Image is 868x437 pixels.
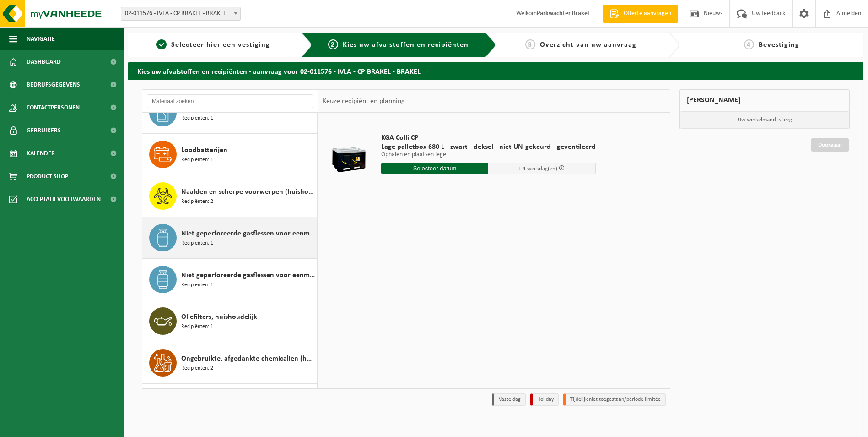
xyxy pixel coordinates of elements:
div: [PERSON_NAME] [679,89,850,111]
span: Lage palletbox 680 L - zwart - deksel - niet UN-gekeurd - geventileerd [381,142,596,152]
span: Oliefilters, huishoudelijk [181,311,257,322]
span: 02-011576 - IVLA - CP BRAKEL - BRAKEL [121,7,240,20]
span: Recipiënten: 1 [181,239,213,248]
span: + 4 werkdag(en) [518,166,557,172]
span: Contactpersonen [27,96,80,119]
span: 02-011576 - IVLA - CP BRAKEL - BRAKEL [121,7,241,21]
span: Gebruikers [27,119,61,142]
span: Product Shop [27,165,68,188]
span: 3 [525,39,535,49]
a: 1Selecteer hier een vestiging [133,39,294,50]
span: Recipiënten: 1 [181,156,213,164]
button: Lege metalen verpakkingen, (huishoudelijk) Recipiënten: 1 [142,92,318,134]
input: Materiaal zoeken [147,94,313,108]
span: Bevestiging [759,41,799,49]
span: 4 [744,39,754,49]
span: Acceptatievoorwaarden [27,188,101,211]
button: Naalden en scherpe voorwerpen (huishoudelijk) Recipiënten: 2 [142,175,318,217]
span: Selecteer hier een vestiging [171,41,270,49]
button: Niet geperforeerde gasflessen voor eenmalig gebruik (huishoudelijk) - aanstekers Recipiënten: 1 [142,259,318,300]
span: 2 [328,39,338,49]
a: Doorgaan [811,138,849,152]
button: Ongebruikte, afgedankte chemicalien (huishoudelijk) Recipiënten: 2 [142,342,318,384]
span: Overzicht van uw aanvraag [540,41,636,49]
span: Recipiënten: 2 [181,197,213,206]
span: Naalden en scherpe voorwerpen (huishoudelijk) [181,186,315,197]
span: Recipiënten: 1 [181,281,213,290]
li: Tijdelijk niet toegestaan/période limitée [563,393,666,406]
li: Vaste dag [492,393,526,406]
span: Kies uw afvalstoffen en recipiënten [343,41,469,49]
p: Uw winkelmand is leeg [680,111,849,129]
div: Keuze recipiënt en planning [318,90,410,113]
span: Kalender [27,142,55,165]
span: Offerte aanvragen [621,9,674,18]
span: Navigatie [27,27,55,50]
span: Recipiënten: 1 [181,322,213,331]
button: Niet geperforeerde gasflessen voor eenmalig gebruik (huishoudelijk) Recipiënten: 1 [142,217,318,259]
a: Offerte aanvragen [603,5,678,23]
span: 1 [156,39,167,49]
strong: Parkwachter Brakel [537,10,589,17]
span: Loodbatterijen [181,145,227,156]
span: Dashboard [27,50,61,73]
span: Niet geperforeerde gasflessen voor eenmalig gebruik (huishoudelijk) - aanstekers [181,270,315,281]
span: Recipiënten: 2 [181,364,213,373]
input: Selecteer datum [381,163,489,174]
h2: Kies uw afvalstoffen en recipiënten - aanvraag voor 02-011576 - IVLA - CP BRAKEL - BRAKEL [128,62,863,80]
button: Oliefilters, huishoudelijk Recipiënten: 1 [142,300,318,342]
button: Loodbatterijen Recipiënten: 1 [142,134,318,175]
span: Recipiënten: 1 [181,114,213,123]
span: Bedrijfsgegevens [27,73,80,96]
span: Niet geperforeerde gasflessen voor eenmalig gebruik (huishoudelijk) [181,228,315,239]
p: Ophalen en plaatsen lege [381,152,596,158]
span: Ongebruikte, afgedankte chemicalien (huishoudelijk) [181,353,315,364]
li: Holiday [530,393,559,406]
span: KGA Colli CP [381,133,596,142]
